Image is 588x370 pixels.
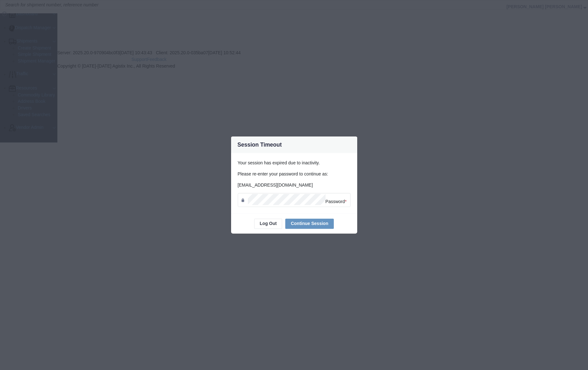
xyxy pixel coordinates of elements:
p: [EMAIL_ADDRESS][DOMAIN_NAME] [238,182,351,188]
h4: Session Timeout [237,141,282,149]
button: Log Out [254,219,282,229]
span: Password [326,199,347,204]
button: Continue Session [285,219,333,229]
p: Please re-enter your password to continue as: [238,171,351,177]
p: Your session has expired due to inactivity. [238,160,351,166]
